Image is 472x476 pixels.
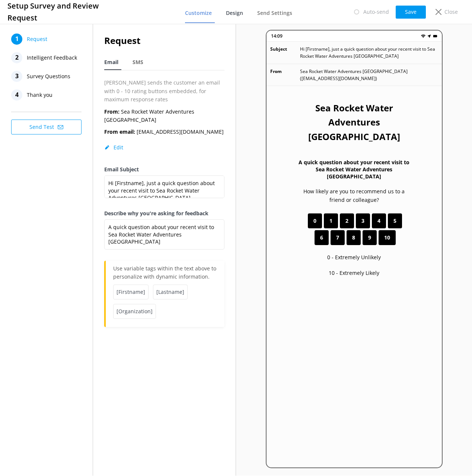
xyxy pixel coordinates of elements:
p: Subject [270,45,300,60]
h2: Request [104,34,224,48]
img: wifi.png [421,34,425,38]
span: 1 [329,217,332,225]
span: 2 [345,217,348,225]
div: 3 [11,71,22,82]
span: Send Settings [257,9,292,17]
p: 10 - Extremely Likely [329,269,379,277]
p: How likely are you to recommend us to a friend or colleague? [296,187,412,204]
span: 10 [384,234,390,242]
img: battery.png [433,34,437,38]
p: [EMAIL_ADDRESS][DOMAIN_NAME] [104,128,224,136]
p: From [270,68,300,82]
label: Describe why you're asking for feedback [104,209,224,218]
p: [PERSON_NAME] sends the customer an email with 0 - 10 rating buttons embedded, for maximum respon... [104,79,224,104]
span: Request [27,34,47,45]
span: Intelligent Feedback [27,52,77,63]
button: Edit [104,144,123,151]
h2: Sea Rocket Water Adventures [GEOGRAPHIC_DATA] [296,101,412,144]
span: [Firstname] [113,285,149,299]
span: 7 [336,234,339,242]
span: [Organization] [113,304,156,319]
span: [Lastname] [153,285,188,299]
b: From: [104,108,119,115]
p: Auto-send [363,8,389,16]
span: Customize [185,9,212,17]
textarea: A quick question about your recent visit to Sea Rocket Water Adventures [GEOGRAPHIC_DATA] [104,219,224,250]
p: Sea Rocket Water Adventures [GEOGRAPHIC_DATA] ( [EMAIL_ADDRESS][DOMAIN_NAME] ) [300,68,438,82]
p: Close [444,8,458,16]
img: near-me.png [427,34,431,38]
p: 14:09 [271,32,283,39]
p: Sea Rocket Water Adventures [GEOGRAPHIC_DATA] [104,108,224,124]
span: Thank you [27,89,52,101]
span: Survey Questions [27,71,70,82]
div: 4 [11,89,22,101]
button: Send Test [11,120,82,134]
p: 0 - Extremely Unlikely [327,253,381,261]
h3: A quick question about your recent visit to Sea Rocket Water Adventures [GEOGRAPHIC_DATA] [296,159,412,180]
label: Email Subject [104,165,224,174]
textarea: Hi [Firstname], just a quick question about your recent visit to Sea Rocket Water Adventures [GEO... [104,175,224,198]
span: 5 [393,217,396,225]
div: 2 [11,52,22,63]
span: 8 [352,234,355,242]
p: Use variable tags within the text above to personalize with dynamic information. [113,264,217,285]
button: Save [396,6,426,19]
span: Design [226,9,243,17]
b: From email: [104,128,135,135]
span: 9 [368,234,371,242]
span: 6 [320,234,323,242]
p: Hi [Firstname], just a quick question about your recent visit to Sea Rocket Water Adventures [GEO... [300,45,438,60]
span: 0 [313,217,316,225]
span: 3 [361,217,364,225]
span: SMS [133,58,143,66]
span: 4 [377,217,380,225]
div: 1 [11,34,22,45]
span: Email [104,58,118,66]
